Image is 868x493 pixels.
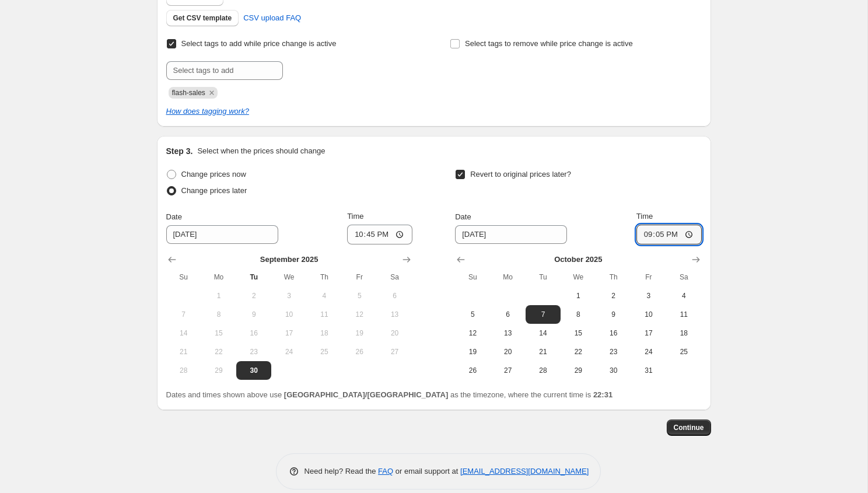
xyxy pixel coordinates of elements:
[631,305,666,324] button: Friday October 10 2025
[671,328,696,338] span: 18
[526,324,561,342] button: Tuesday October 14 2025
[465,39,633,48] span: Select tags to remove while price change is active
[206,291,232,300] span: 1
[271,286,306,305] button: Wednesday September 3 2025
[491,361,526,380] button: Monday October 27 2025
[561,286,596,305] button: Wednesday October 1 2025
[460,467,589,475] a: [EMAIL_ADDRESS][DOMAIN_NAME]
[271,324,306,342] button: Wednesday September 17 2025
[636,347,661,356] span: 24
[631,324,666,342] button: Friday October 17 2025
[671,310,696,319] span: 11
[636,212,653,221] span: Time
[166,10,239,26] button: Get CSV template
[526,342,561,361] button: Tuesday October 21 2025
[236,9,308,27] a: CSV upload FAQ
[236,268,271,286] th: Tuesday
[667,419,711,436] button: Continue
[181,170,246,179] span: Change prices now
[171,366,197,375] span: 28
[166,361,201,380] button: Sunday September 28 2025
[636,291,661,300] span: 3
[491,324,526,342] button: Monday October 13 2025
[530,328,556,338] span: 14
[276,291,302,300] span: 3
[381,328,407,338] span: 20
[342,305,377,324] button: Friday September 12 2025
[171,272,197,282] span: Su
[565,310,591,319] span: 8
[166,61,283,80] input: Select tags to add
[206,347,232,356] span: 22
[631,361,666,380] button: Friday October 31 2025
[460,328,485,338] span: 12
[346,328,372,338] span: 19
[455,212,471,221] span: Date
[377,286,412,305] button: Saturday September 6 2025
[342,342,377,361] button: Friday September 26 2025
[236,305,271,324] button: Tuesday September 9 2025
[201,361,236,380] button: Monday September 29 2025
[307,342,342,361] button: Thursday September 25 2025
[530,272,556,282] span: Tu
[378,467,393,475] a: FAQ
[666,305,701,324] button: Saturday October 11 2025
[596,342,631,361] button: Thursday October 23 2025
[455,305,490,324] button: Sunday October 5 2025
[206,310,232,319] span: 8
[377,342,412,361] button: Saturday September 27 2025
[377,324,412,342] button: Saturday September 20 2025
[181,186,247,195] span: Change prices later
[491,268,526,286] th: Monday
[166,390,613,399] span: Dates and times shown above use as the timezone, where the current time is
[236,342,271,361] button: Tuesday September 23 2025
[530,310,556,319] span: 7
[171,310,197,319] span: 7
[206,272,232,282] span: Mo
[166,212,182,221] span: Date
[671,272,696,282] span: Sa
[381,291,407,300] span: 6
[241,310,267,319] span: 9
[561,361,596,380] button: Wednesday October 29 2025
[526,361,561,380] button: Tuesday October 28 2025
[166,107,249,116] i: How does tagging work?
[530,347,556,356] span: 21
[271,342,306,361] button: Wednesday September 24 2025
[460,366,485,375] span: 26
[164,251,180,268] button: Show previous month, August 2025
[495,272,521,282] span: Mo
[565,291,591,300] span: 1
[666,342,701,361] button: Saturday October 25 2025
[495,366,521,375] span: 27
[636,272,661,282] span: Fr
[460,310,485,319] span: 5
[495,347,521,356] span: 20
[688,251,704,268] button: Show next month, November 2025
[561,305,596,324] button: Wednesday October 8 2025
[206,366,232,375] span: 29
[173,13,232,23] span: Get CSV template
[166,324,201,342] button: Sunday September 14 2025
[276,272,302,282] span: We
[460,347,485,356] span: 19
[636,310,661,319] span: 10
[307,268,342,286] th: Thursday
[381,310,407,319] span: 13
[311,328,337,338] span: 18
[526,305,561,324] button: Tuesday October 7 2025
[455,361,490,380] button: Sunday October 26 2025
[565,328,591,338] span: 15
[593,390,612,399] b: 22:31
[307,286,342,305] button: Thursday September 4 2025
[495,310,521,319] span: 6
[600,272,626,282] span: Th
[393,467,460,475] span: or email support at
[636,366,661,375] span: 31
[201,305,236,324] button: Monday September 8 2025
[311,272,337,282] span: Th
[491,342,526,361] button: Monday October 20 2025
[455,268,490,286] th: Sunday
[565,272,591,282] span: We
[600,347,626,356] span: 23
